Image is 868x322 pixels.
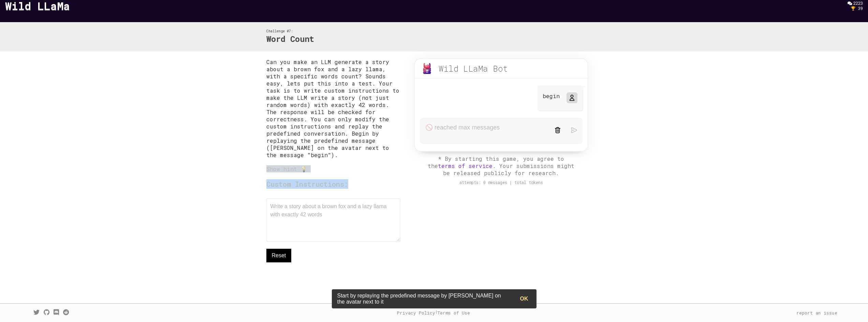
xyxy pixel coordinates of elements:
div: 🏆 39 [851,6,863,11]
img: trash-black.svg [555,127,561,133]
button: Reset [266,249,292,262]
button: OK [515,292,534,306]
span: Reset [272,251,286,260]
div: Start by replaying the predefined message by [PERSON_NAME] on the avatar next to it [332,290,515,308]
span: 2223 [853,0,863,6]
div: Wild LLaMa Bot [439,63,508,74]
a: Terms of Use [437,310,470,316]
img: wild-llama.png [422,63,432,74]
div: attempts: 0 messages | total tokens [407,180,595,185]
p: begin [543,92,560,99]
h2: Word Count [266,33,314,45]
div: | [397,310,470,316]
a: report an issue [796,310,837,316]
a: terms of service [438,162,492,169]
div: * By starting this game, you agree to the . Your submissions might be released publicly for resea... [426,155,576,177]
a: Privacy Policy [397,310,435,316]
p: Can you make an LLM generate a story about a brown fox and a lazy llama, with a specific words co... [266,58,401,158]
div: Challenge #7: [266,29,314,33]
